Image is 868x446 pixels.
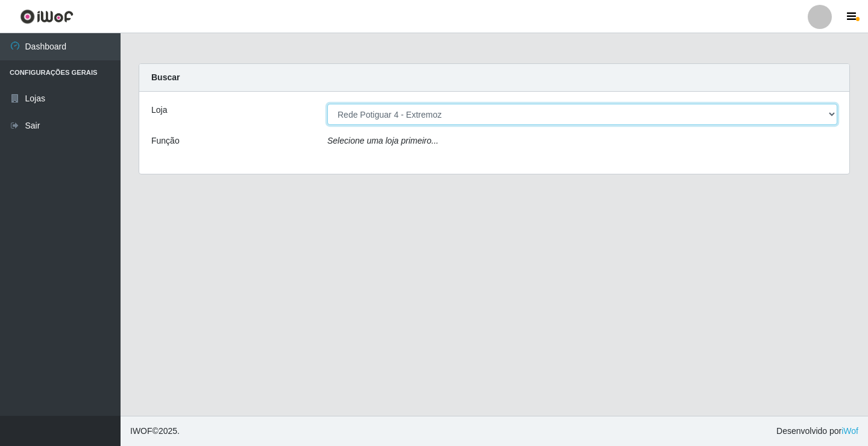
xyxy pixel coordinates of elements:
span: Desenvolvido por [776,425,858,438]
label: Loja [151,104,167,116]
a: iWof [841,426,858,436]
strong: Buscar [151,72,180,82]
img: CoreUI Logo [20,9,74,24]
i: Selecione uma loja primeiro... [327,136,438,145]
label: Função [151,135,180,147]
span: © 2025 . [130,425,180,438]
span: IWOF [130,426,153,436]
